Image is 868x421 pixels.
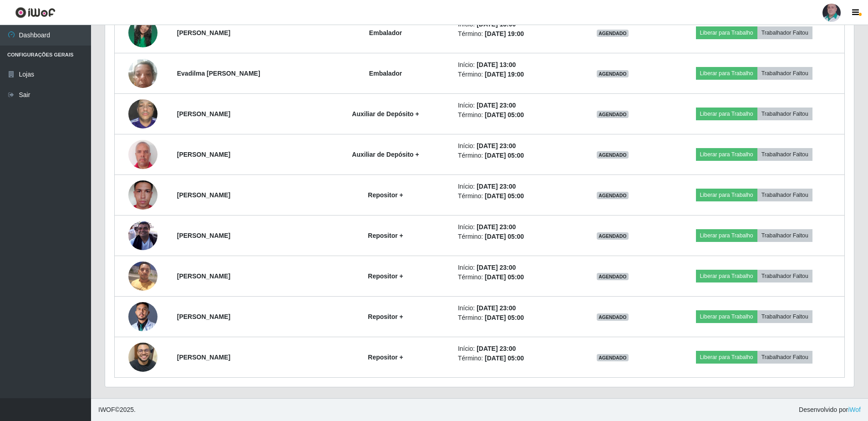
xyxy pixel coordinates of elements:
button: Liberar para Trabalho [696,270,757,282]
img: 1740615405032.jpeg [128,94,157,133]
button: Liberar para Trabalho [696,229,757,242]
span: AGENDADO [597,232,629,240]
time: [DATE] 13:00 [477,61,516,68]
span: AGENDADO [597,30,629,37]
li: Início: [458,101,556,110]
span: AGENDADO [597,354,629,361]
li: Término: [458,191,556,201]
li: Início: [458,60,556,70]
strong: Evadilma [PERSON_NAME] [177,70,260,77]
button: Trabalhador Faltou [757,108,812,120]
time: [DATE] 05:00 [485,152,524,159]
span: AGENDADO [597,313,629,321]
button: Trabalhador Faltou [757,229,812,242]
img: 1725919493189.jpeg [128,331,157,383]
img: 1703238660613.jpeg [128,221,157,250]
time: [DATE] 05:00 [485,314,524,321]
button: Liberar para Trabalho [696,108,757,120]
strong: [PERSON_NAME] [177,191,230,199]
strong: Embalador [369,70,402,77]
span: AGENDADO [597,192,629,199]
strong: Auxiliar de Depósito + [352,151,419,158]
time: [DATE] 23:00 [477,142,516,149]
li: Início: [458,182,556,191]
time: [DATE] 19:00 [485,30,524,37]
li: Término: [458,110,556,120]
li: Início: [458,344,556,354]
strong: Repositor + [368,313,403,320]
button: Liberar para Trabalho [696,148,757,161]
img: CoreUI Logo [15,7,56,18]
button: Liberar para Trabalho [696,67,757,80]
time: [DATE] 05:00 [485,192,524,200]
time: [DATE] 05:00 [485,111,524,118]
li: Término: [458,232,556,241]
strong: Embalador [369,29,402,36]
li: Término: [458,313,556,323]
img: 1724190159076.jpeg [128,297,157,336]
button: Liberar para Trabalho [696,351,757,364]
a: iWof [848,406,861,413]
span: AGENDADO [597,111,629,118]
strong: [PERSON_NAME] [177,232,230,239]
span: © 2025 . [98,405,136,415]
button: Trabalhador Faltou [757,148,812,161]
li: Término: [458,354,556,363]
li: Início: [458,141,556,151]
li: Início: [458,263,556,272]
time: [DATE] 23:00 [477,223,516,231]
strong: Repositor + [368,191,403,199]
span: IWOF [98,406,115,413]
time: [DATE] 05:00 [485,354,524,362]
span: AGENDADO [597,151,629,159]
strong: Repositor + [368,272,403,280]
li: Término: [458,29,556,39]
button: Liberar para Trabalho [696,26,757,39]
li: Término: [458,70,556,79]
strong: [PERSON_NAME] [177,110,230,118]
li: Término: [458,272,556,282]
button: Trabalhador Faltou [757,189,812,201]
time: [DATE] 23:00 [477,102,516,109]
time: [DATE] 05:00 [485,273,524,281]
li: Início: [458,222,556,232]
span: AGENDADO [597,273,629,280]
button: Liberar para Trabalho [696,189,757,201]
img: 1749158606538.jpeg [128,138,157,170]
strong: [PERSON_NAME] [177,151,230,158]
li: Término: [458,151,556,160]
time: [DATE] 05:00 [485,233,524,240]
img: 1749777276336.jpeg [128,54,157,92]
img: 1747944064158.jpeg [128,7,157,59]
strong: [PERSON_NAME] [177,313,230,320]
strong: [PERSON_NAME] [177,354,230,361]
strong: [PERSON_NAME] [177,29,230,36]
button: Trabalhador Faltou [757,310,812,323]
button: Trabalhador Faltou [757,351,812,364]
strong: Auxiliar de Depósito + [352,110,419,118]
strong: Repositor + [368,232,403,239]
time: [DATE] 19:00 [485,71,524,78]
img: 1701892819559.jpeg [128,163,157,227]
time: [DATE] 23:00 [477,304,516,312]
li: Início: [458,303,556,313]
time: [DATE] 23:00 [477,183,516,190]
button: Trabalhador Faltou [757,67,812,80]
button: Trabalhador Faltou [757,26,812,39]
time: [DATE] 23:00 [477,264,516,271]
img: 1738750603268.jpeg [128,257,157,295]
strong: [PERSON_NAME] [177,272,230,280]
span: AGENDADO [597,70,629,77]
button: Liberar para Trabalho [696,310,757,323]
time: [DATE] 23:00 [477,345,516,352]
button: Trabalhador Faltou [757,270,812,282]
span: Desenvolvido por [799,405,861,415]
strong: Repositor + [368,354,403,361]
